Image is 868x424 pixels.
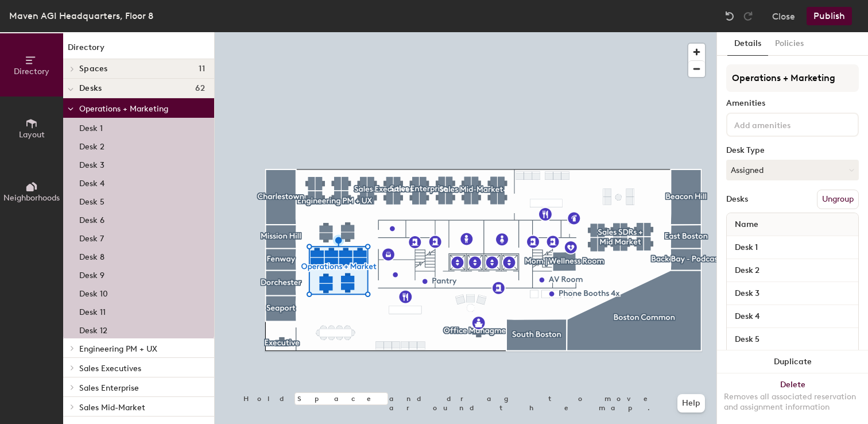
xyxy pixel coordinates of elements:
button: Close [772,7,795,25]
span: Spaces [79,64,108,74]
span: Sales Mid-Market [79,403,145,413]
span: Engineering PM + UX [79,344,157,354]
div: Removes all associated reservation and assignment information [724,392,861,413]
p: Desk 9 [79,267,104,280]
span: Desks [79,84,102,93]
input: Unnamed desk [729,286,856,302]
span: Name [729,214,764,235]
input: Add amenities [732,117,835,131]
p: Desk 5 [79,194,104,207]
h1: Directory [63,41,214,59]
p: Desk 8 [79,249,104,262]
p: Desk 1 [79,120,103,133]
button: Help [677,394,705,413]
button: Policies [768,32,811,56]
button: Publish [807,7,852,25]
span: Layout [19,130,45,140]
input: Unnamed desk [729,309,856,325]
p: Desk 10 [79,286,108,299]
p: Desk 2 [79,138,104,152]
span: Neighborhoods [3,193,60,203]
p: Desk 4 [79,175,104,188]
p: Desk 3 [79,157,104,170]
button: Ungroup [817,190,859,209]
p: Desk 11 [79,304,106,317]
input: Unnamed desk [729,240,856,256]
div: Maven AGI Headquarters, Floor 8 [9,9,153,23]
span: Sales Enterprise [79,383,139,393]
div: Amenities [726,99,859,108]
div: Desk Type [726,146,859,155]
img: Undo [724,10,735,22]
span: Directory [14,67,49,76]
span: 62 [195,84,205,93]
input: Unnamed desk [729,263,856,279]
img: Redo [742,10,754,22]
p: Desk 6 [79,212,104,225]
input: Unnamed desk [729,332,856,348]
span: Sales Executives [79,364,141,373]
button: Assigned [726,160,859,180]
span: Operations + Marketing [79,104,168,114]
p: Desk 7 [79,230,104,244]
div: Desks [726,195,748,204]
button: Duplicate [717,350,868,373]
button: DeleteRemoves all associated reservation and assignment information [717,373,868,424]
span: 11 [199,64,205,74]
p: Desk 12 [79,322,107,336]
button: Details [727,32,768,56]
